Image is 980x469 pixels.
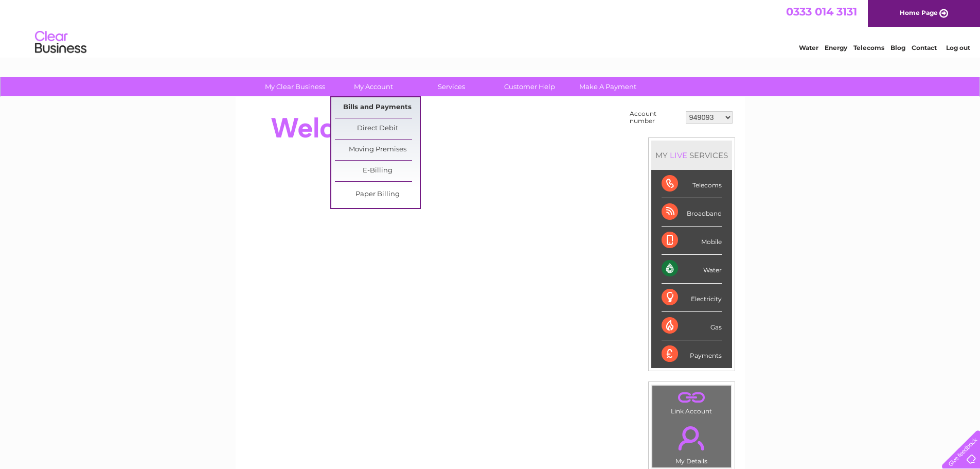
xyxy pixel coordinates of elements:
a: Customer Help [487,77,572,96]
a: Blog [890,44,905,51]
a: E-Billing [335,161,420,181]
a: . [655,420,728,456]
td: Account number [627,108,683,127]
td: My Details [652,418,732,468]
div: Telecoms [662,170,722,198]
a: Telecoms [853,44,884,51]
a: Paper Billing [335,184,420,205]
a: 0333 014 3131 [786,5,857,18]
a: Direct Debit [335,118,420,139]
a: Contact [912,44,937,51]
td: Link Account [652,385,732,418]
a: My Clear Business [253,77,337,96]
img: logo.png [34,27,87,58]
a: . [655,388,728,406]
div: Broadband [662,198,722,227]
a: Make A Payment [565,77,650,96]
div: Electricity [662,284,722,312]
div: MY SERVICES [651,141,732,170]
a: Water [799,44,818,51]
a: Bills and Payments [335,97,420,118]
div: Clear Business is a trading name of Verastar Limited (registered in [GEOGRAPHIC_DATA] No. 3667643... [247,6,734,50]
div: LIVE [668,150,689,160]
a: Log out [946,44,970,51]
a: My Account [331,77,416,96]
div: Mobile [662,227,722,255]
a: Energy [825,44,847,51]
a: Moving Premises [335,140,420,160]
div: Gas [662,312,722,340]
div: Water [662,255,722,283]
a: Services [409,77,494,96]
div: Payments [662,340,722,368]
